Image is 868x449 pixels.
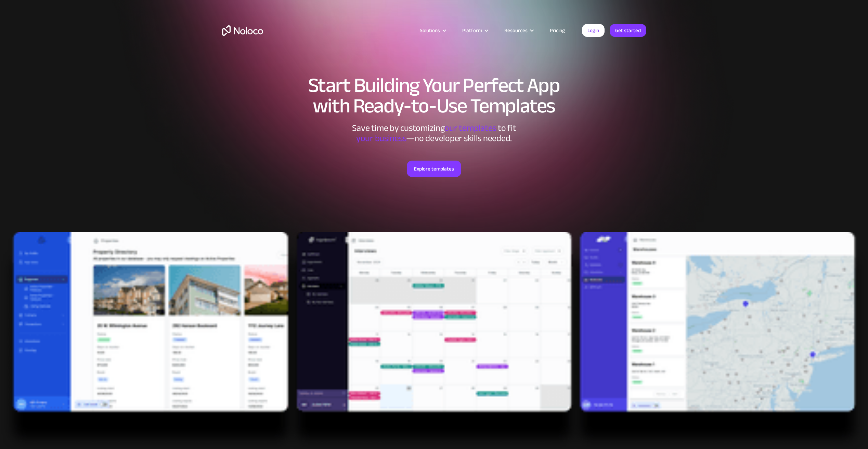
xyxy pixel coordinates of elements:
div: Solutions [420,26,440,35]
div: Resources [496,26,541,35]
a: Pricing [541,26,573,35]
div: Save time by customizing to fit ‍ —no developer skills needed. [332,123,537,144]
a: Login [582,24,605,37]
div: Solutions [411,26,454,35]
a: Explore templates [407,161,461,177]
div: Platform [462,26,482,35]
a: home [222,25,263,36]
h1: Start Building Your Perfect App with Ready-to-Use Templates [222,75,646,116]
a: Get started [610,24,646,37]
div: Resources [504,26,528,35]
span: our templates [444,120,496,136]
div: Platform [454,26,496,35]
span: your business [356,130,406,147]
